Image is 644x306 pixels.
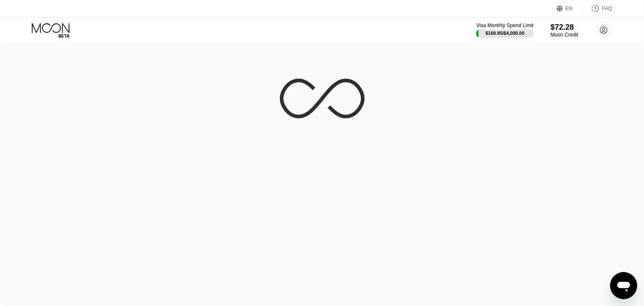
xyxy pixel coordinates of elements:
div: Moon Credit [551,32,578,38]
div: FAQ [583,4,612,13]
div: $72.28 [551,23,578,32]
div: $169.95 / $4,000.00 [485,31,524,36]
div: Visa Monthly Spend Limit [476,22,533,28]
div: $72.28Moon Credit [551,23,578,38]
div: Visa Monthly Spend Limit$169.95/$4,000.00 [476,22,533,38]
div: EN [557,4,583,13]
iframe: Button to launch messaging window [610,272,637,299]
div: FAQ [602,6,612,11]
div: EN [566,6,573,11]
